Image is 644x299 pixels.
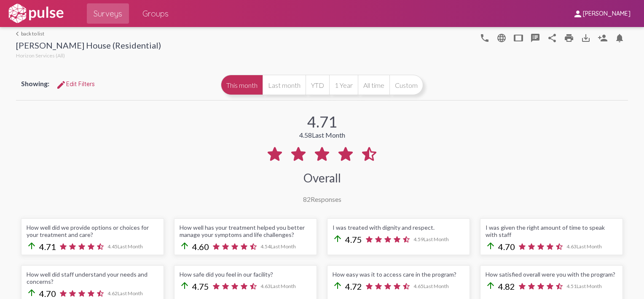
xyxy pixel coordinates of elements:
span: Groups [142,6,169,21]
a: print [561,29,577,46]
div: I was given the right amount of time to speak with staff [486,224,617,238]
img: white-logo.svg [7,3,65,24]
button: speaker_notes [527,29,544,46]
button: Bell [611,29,628,46]
span: 4.60 [192,242,209,252]
mat-icon: arrow_upward [27,241,37,251]
div: How well did we provide options or choices for your treatment and care? [27,224,158,238]
mat-icon: language [496,33,507,43]
span: 4.70 [39,288,56,299]
div: 4.71 [307,112,337,131]
mat-icon: arrow_back_ios [16,31,21,36]
mat-icon: arrow_upward [180,241,190,251]
button: [PERSON_NAME] [566,5,637,21]
mat-icon: tablet [513,33,523,43]
mat-icon: Download [581,33,591,43]
mat-icon: arrow_upward [333,280,343,291]
span: Last Month [424,236,449,242]
mat-icon: language [480,33,490,43]
div: [PERSON_NAME] House (Residential) [16,40,161,52]
span: Surveys [94,6,122,21]
span: 4.72 [345,281,362,291]
a: Surveys [87,3,129,24]
span: Last Month [312,131,345,139]
span: Last Month [577,283,602,289]
a: back to list [16,30,161,37]
mat-icon: arrow_upward [180,280,190,291]
span: 4.54 [260,243,296,250]
button: Custom [389,75,423,95]
mat-icon: print [564,33,574,43]
div: 4.58 [299,131,345,139]
button: YTD [306,75,329,95]
button: All time [358,75,389,95]
button: Edit FiltersEdit Filters [49,76,102,92]
button: Person [594,29,611,46]
button: 1 Year [329,75,358,95]
mat-icon: Person [598,33,608,43]
button: tablet [510,29,527,46]
div: How satisfied overall were you with the program? [486,271,617,278]
span: Last Month [577,243,602,250]
span: 4.51 [566,283,602,289]
span: Last Month [271,243,296,250]
span: 4.65 [413,283,449,289]
button: Last month [263,75,306,95]
span: 4.75 [192,281,209,291]
div: How well did staff understand your needs and concerns? [27,271,158,285]
mat-icon: arrow_upward [27,288,37,298]
span: 4.62 [107,290,143,296]
div: Overall [303,171,341,185]
span: Showing: [21,79,49,87]
button: Download [577,29,594,46]
mat-icon: Share [547,33,557,43]
span: 4.75 [345,234,362,245]
span: 82 [303,195,311,203]
span: Last Month [424,283,449,289]
mat-icon: arrow_upward [486,280,496,291]
div: How easy was it to access care in the program? [333,271,464,278]
span: 4.45 [107,243,143,250]
span: Edit Filters [56,80,95,88]
button: language [476,29,493,46]
button: This month [221,75,263,95]
div: How well has your treatment helped you better manage your symptoms and life challenges? [180,224,311,238]
mat-icon: arrow_upward [333,234,343,244]
span: Horizon Services (All) [16,52,65,59]
span: 4.63 [566,243,602,250]
span: Last Month [271,283,296,289]
span: Last Month [118,290,143,296]
button: Share [544,29,561,46]
span: Last Month [118,243,143,250]
span: 4.71 [39,242,56,252]
div: How safe did you feel in our facility? [180,271,311,278]
span: 4.82 [498,281,515,291]
mat-icon: Bell [614,33,625,43]
div: Responses [303,195,341,203]
mat-icon: speaker_notes [530,33,540,43]
mat-icon: arrow_upward [486,241,496,251]
span: 4.59 [413,236,449,242]
span: 4.70 [498,242,515,252]
mat-icon: Edit Filters [56,80,66,90]
span: [PERSON_NAME] [583,10,631,18]
button: language [493,29,510,46]
mat-icon: person [573,9,583,19]
a: Groups [136,3,175,24]
div: I was treated with dignity and respect. [333,224,464,231]
span: 4.63 [260,283,296,289]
